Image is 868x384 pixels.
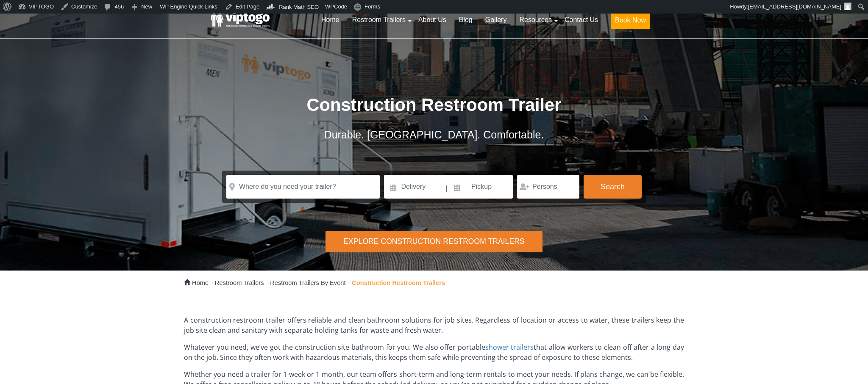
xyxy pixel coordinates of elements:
a: Gallery [479,11,513,29]
div: Explore Construction Restroom Trailers [325,231,542,252]
input: Where do you need your trailer? [226,175,380,199]
span: | [446,175,448,202]
input: Delivery [384,175,445,199]
a: Book Now [604,11,657,34]
a: shower trailers [485,343,534,352]
a: Resources [513,11,558,29]
span: Construction Restroom Trailer [307,95,562,115]
span: Durable. [GEOGRAPHIC_DATA]. Comfortable. [324,129,544,141]
a: Restroom Trailers [346,11,412,29]
button: Search [584,175,642,199]
a: About Us [412,11,453,29]
span: → → → [192,279,445,286]
input: Persons [517,175,579,199]
a: Home [192,279,209,286]
span: that allow workers to clean off after a long day on the job. Since they often work with hazardous... [184,343,684,362]
a: Restroom Trailers By Event [270,279,345,286]
span: Rank Math SEO [279,4,319,10]
a: Contact Us [558,11,604,29]
strong: Construction Restroom Trailers [352,279,445,286]
a: Restroom Trailers [215,279,264,286]
span: [EMAIL_ADDRESS][DOMAIN_NAME] [748,3,841,10]
a: Blog [453,11,479,29]
a: Home [315,11,346,29]
button: Book Now [611,12,650,29]
input: Pickup [448,175,513,199]
span: Whatever you need, we’ve got the construction site bathroom for you. We also offer portable [184,343,485,352]
span: A construction restroom trailer offers reliable and clean bathroom solutions for job sites. Regar... [184,315,684,335]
